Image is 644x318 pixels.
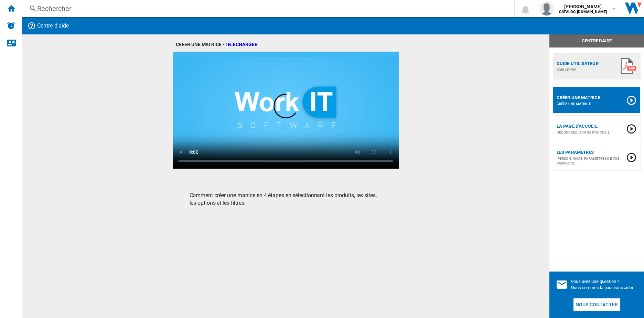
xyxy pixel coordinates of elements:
[571,278,638,291] div: Vous avez une question ? Nous sommes là pour vous aider !
[559,3,607,10] span: [PERSON_NAME]
[557,124,626,128] div: La page d'accueil
[620,58,637,74] img: pdf-100x100.png
[553,87,641,114] button: Créer une matrice Créez une matrice
[557,150,626,155] div: Les paramètres
[557,67,620,72] div: Voir le PDF
[540,2,554,15] img: profile.jpg
[36,19,70,32] h2: Centre d'aide
[553,53,641,79] button: Guide utilisateur Voir le PDF
[557,102,626,106] div: Créez une matrice
[557,96,626,100] div: Créer une matrice
[176,41,396,48] div: Créer une matrice -
[553,115,641,142] button: La page d'accueil Découvrez la page d'accueil
[37,4,496,13] div: Rechercher
[559,10,607,14] b: CATALOG [DOMAIN_NAME]
[190,192,382,207] h3: Comment créer une matrice en 4 étapes en sélectionnant les produits, les sites, les options et le...
[557,156,626,166] div: [PERSON_NAME] paramètres de vos rapports.
[549,34,644,47] div: Centre d'aide
[557,62,620,66] div: Guide utilisateur
[557,130,626,135] div: Découvrez la page d'accueil
[573,298,620,311] button: Nous contacter
[225,42,258,47] a: Télécharger
[7,21,15,30] img: alerts-logo.svg
[553,144,641,171] button: Les paramètres [PERSON_NAME] paramètres de vos rapports.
